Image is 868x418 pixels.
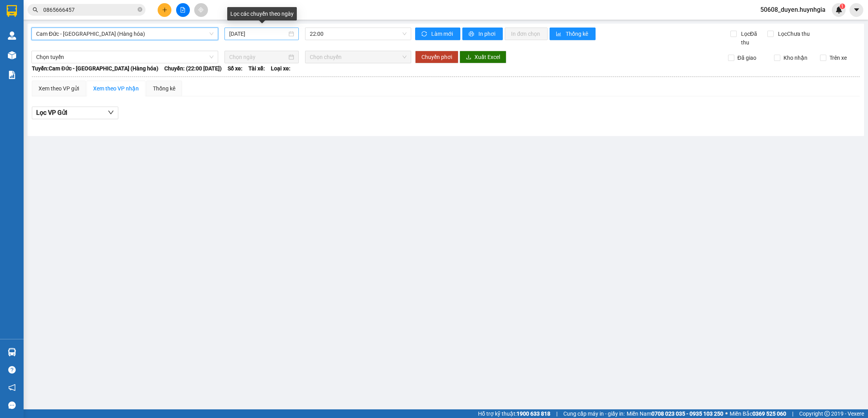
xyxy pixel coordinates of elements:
[627,409,723,418] span: Miền Nam
[840,4,845,9] sup: 1
[310,28,406,40] span: 22:00
[734,53,759,62] span: Đã giao
[850,3,863,17] button: caret-down
[198,7,204,13] span: aim
[517,411,550,417] strong: 1900 633 818
[8,51,16,59] img: warehouse-icon
[824,411,830,416] span: copyright
[415,28,460,40] button: syncLàm mới
[415,51,458,63] button: Chuyển phơi
[8,31,16,40] img: warehouse-icon
[8,348,16,356] img: warehouse-icon
[725,412,728,415] span: ⚪️
[227,7,297,20] div: Lọc các chuyến theo ngày
[32,65,158,72] b: Tuyến: Cam Đức - [GEOGRAPHIC_DATA] (Hàng hóa)
[478,409,550,418] span: Hỗ trợ kỹ thuật:
[33,7,38,13] span: search
[566,29,589,38] span: Thống kê
[93,84,139,93] div: Xem theo VP nhận
[153,84,175,93] div: Thống kê
[248,64,265,73] span: Tài xế:
[8,384,16,391] span: notification
[853,6,860,13] span: caret-down
[108,109,114,116] span: down
[8,71,16,79] img: solution-icon
[229,29,287,38] input: 12/10/2025
[505,28,548,40] button: In đơn chọn
[39,84,79,93] div: Xem theo VP gửi
[310,51,406,63] span: Chọn chuyến
[462,28,503,40] button: printerIn phơi
[469,31,475,37] span: printer
[651,411,723,417] strong: 0708 023 035 - 0935 103 250
[738,29,767,47] span: Lọc Đã thu
[164,64,222,73] span: Chuyến: (22:00 [DATE])
[550,28,596,40] button: bar-chartThống kê
[775,29,811,38] span: Lọc Chưa thu
[180,7,186,13] span: file-add
[162,7,167,13] span: plus
[556,409,557,418] span: |
[228,64,243,73] span: Số xe:
[460,51,506,63] button: downloadXuất Excel
[826,53,850,62] span: Trên xe
[752,411,786,417] strong: 0369 525 060
[754,5,832,15] span: 50608_duyen.huynhgia
[229,53,287,61] input: Chọn ngày
[158,3,171,17] button: plus
[8,366,16,374] span: question-circle
[8,401,16,409] span: message
[271,64,291,73] span: Loại xe:
[841,4,844,9] span: 1
[138,7,142,12] span: close-circle
[43,6,136,14] input: Tìm tên, số ĐT hoặc mã đơn
[792,409,793,418] span: |
[563,409,625,418] span: Cung cấp máy in - giấy in:
[835,6,842,13] img: icon-new-feature
[478,29,497,38] span: In phơi
[431,29,454,38] span: Làm mới
[176,3,190,17] button: file-add
[32,107,118,119] button: Lọc VP Gửi
[36,108,67,118] span: Lọc VP Gửi
[556,31,563,37] span: bar-chart
[780,53,811,62] span: Kho nhận
[730,409,786,418] span: Miền Bắc
[194,3,208,17] button: aim
[421,31,428,37] span: sync
[7,5,17,17] img: logo-vxr
[138,6,142,14] span: close-circle
[36,51,213,63] span: Chọn tuyến
[36,28,213,40] span: Cam Đức - Sài Gòn (Hàng hóa)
